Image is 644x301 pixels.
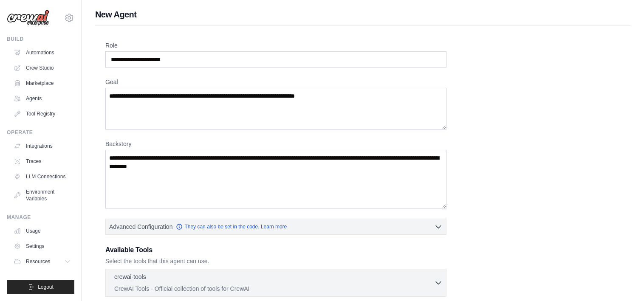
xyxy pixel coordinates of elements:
img: Logo [7,10,49,26]
span: Advanced Configuration [109,222,172,231]
a: LLM Connections [10,170,74,183]
h1: New Agent [95,8,630,20]
button: crewai-tools CrewAI Tools - Official collection of tools for CrewAI [109,273,443,293]
p: Select the tools that this agent can use. [105,257,446,265]
label: Goal [105,78,446,86]
div: Operate [7,129,74,136]
button: Logout [7,280,74,294]
button: Advanced Configuration They can also be set in the code. Learn more [106,219,446,234]
a: Usage [10,224,74,238]
label: Backstory [105,140,446,148]
a: Environment Variables [10,185,74,205]
a: Crew Studio [10,61,74,75]
a: Settings [10,239,74,253]
a: Agents [10,92,74,105]
a: Integrations [10,139,74,153]
a: Marketplace [10,76,74,90]
p: CrewAI Tools - Official collection of tools for CrewAI [114,284,434,293]
button: Resources [10,255,74,268]
p: crewai-tools [114,273,146,281]
label: Role [105,41,446,50]
span: Logout [38,284,54,290]
a: Tool Registry [10,107,74,121]
a: They can also be set in the code. Learn more [176,223,287,230]
span: Resources [26,258,50,265]
a: Automations [10,46,74,59]
div: Manage [7,214,74,221]
div: Build [7,36,74,42]
h3: Available Tools [105,245,446,255]
a: Traces [10,155,74,168]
